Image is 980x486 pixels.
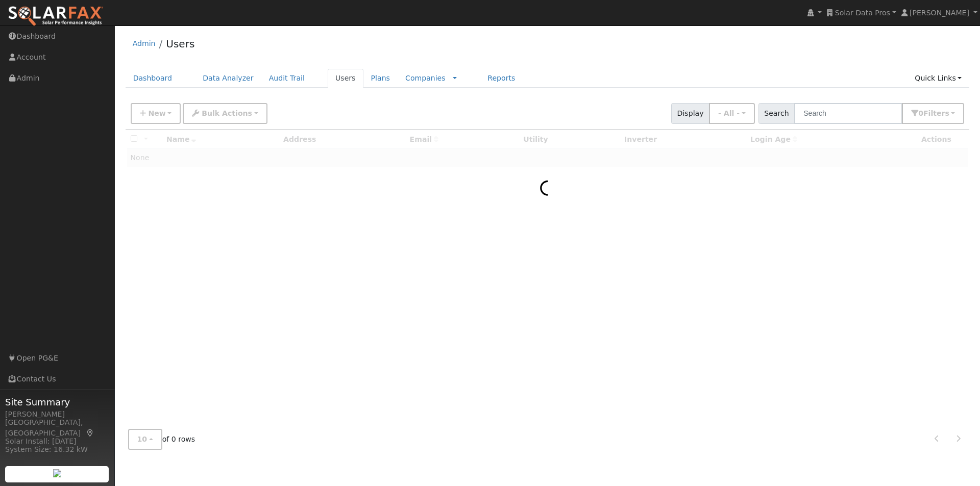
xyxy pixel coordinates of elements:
img: SolarFax [8,6,104,27]
img: retrieve [53,469,61,477]
a: Companies [405,74,446,82]
span: Solar Data Pros [835,9,890,17]
input: Search [794,103,902,124]
a: Map [86,429,95,437]
a: Audit Trail [261,69,312,88]
div: [PERSON_NAME] [5,409,109,420]
a: Users [166,38,194,50]
a: Plans [363,69,398,88]
span: of 0 rows [128,429,195,450]
a: Admin [133,39,156,47]
button: 0Filters [902,103,964,124]
span: Filter [923,109,949,117]
span: Search [758,103,795,124]
button: 10 [128,429,162,450]
a: Dashboard [126,69,180,88]
span: New [148,109,165,117]
span: Site Summary [5,395,109,409]
a: Quick Links [907,69,969,88]
a: Users [328,69,363,88]
button: New [131,103,181,124]
span: Display [671,103,709,124]
div: [GEOGRAPHIC_DATA], [GEOGRAPHIC_DATA] [5,417,109,439]
button: Bulk Actions [183,103,267,124]
button: - All - [709,103,755,124]
div: Solar Install: [DATE] [5,436,109,447]
span: [PERSON_NAME] [910,9,969,17]
a: Reports [480,69,523,88]
span: s [945,109,949,117]
span: Bulk Actions [202,109,252,117]
a: Data Analyzer [195,69,261,88]
span: 10 [137,435,148,443]
div: System Size: 16.32 kW [5,444,109,455]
